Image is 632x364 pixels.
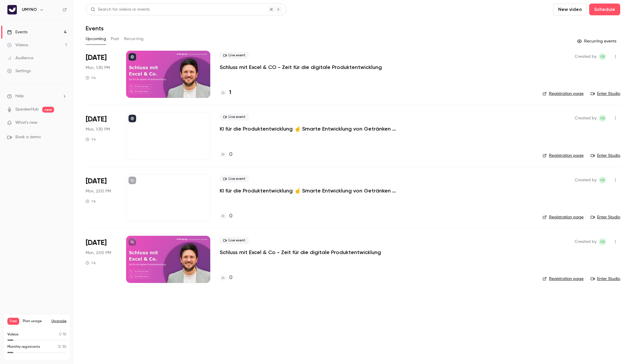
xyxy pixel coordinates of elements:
h4: 0 [229,274,232,282]
span: 3 [58,345,60,349]
span: Christian Klein [599,177,606,184]
a: Enter Studio [591,214,620,220]
a: Schluss mit Excel & Co - Zeit für die digitale Produktentwicklung [220,249,381,256]
div: Events [7,29,27,35]
span: CK [600,53,605,60]
a: Registration page [543,276,584,282]
span: Created by [575,238,597,245]
h1: Events [86,25,104,32]
span: [DATE] [86,53,107,62]
div: 1 h [86,137,96,142]
a: KI für die Produktentwicklung ☝️ Smarte Entwicklung von Getränken und Lebensmitteln [220,125,397,132]
div: 1 h [86,199,96,204]
button: Past [111,34,119,44]
button: New video [553,4,587,15]
div: Nov 3 Mon, 2:00 PM (Europe/Berlin) [86,174,117,221]
a: Registration page [543,153,584,159]
span: CK [600,238,605,245]
img: UMYNO [7,5,17,14]
button: Recurring events [574,37,620,46]
span: Mon, 1:30 PM [86,65,110,71]
p: / 30 [58,344,66,350]
div: Audience [7,55,33,61]
a: Registration page [543,91,584,97]
div: 1 h [86,261,96,265]
span: Christian Klein [599,53,606,60]
span: Book a demo [15,134,41,140]
span: new [42,107,54,113]
span: Help [15,93,24,99]
span: [DATE] [86,115,107,124]
span: Christian Klein [599,238,606,245]
h6: UMYNO [22,7,37,13]
h4: 0 [229,151,232,159]
span: 1 [59,333,60,336]
button: Upgrade [51,319,66,324]
span: Live event [220,52,249,59]
span: Live event [220,113,249,121]
li: help-dropdown-opener [7,93,67,99]
button: Recurring [124,34,144,44]
div: Sep 1 Mon, 1:30 PM (Europe/Berlin) [86,51,117,98]
div: 1 h [86,75,96,80]
p: Monthly registrants [7,344,40,350]
span: Mon, 2:00 PM [86,250,111,256]
a: KI für die Produktentwicklung ☝️ Smarte Entwicklung von Getränken und Lebensmitteln [220,187,397,194]
div: Dec 8 Mon, 2:00 PM (Europe/Berlin) [86,236,117,283]
span: Plan usage [23,319,48,324]
h4: 1 [229,89,231,97]
div: Settings [7,68,31,74]
div: Videos [7,42,28,48]
a: Schluss mit Excel & CO - Zeit für die digitale Produktentwicklung [220,64,382,71]
a: 1 [220,89,231,97]
a: Registration page [543,214,584,220]
div: Sep 22 Mon, 1:30 PM (Europe/Berlin) [86,112,117,159]
span: Created by [575,177,597,184]
span: Christian Klein [599,115,606,122]
span: Created by [575,53,597,60]
p: Videos [7,332,19,337]
a: SpeakerHub [15,106,39,113]
a: 0 [220,212,232,220]
a: Enter Studio [591,153,620,159]
p: / 10 [59,332,66,337]
button: Upcoming [86,34,106,44]
a: 0 [220,151,232,159]
a: Enter Studio [591,276,620,282]
span: Mon, 2:00 PM [86,188,111,194]
span: Free [7,318,19,325]
span: Created by [575,115,597,122]
div: Search for videos or events [91,6,150,13]
a: 0 [220,274,232,282]
span: Mon, 1:30 PM [86,126,110,132]
span: Live event [220,237,249,244]
h4: 0 [229,212,232,220]
span: [DATE] [86,177,107,186]
span: What's new [15,120,38,126]
span: [DATE] [86,238,107,248]
span: Live event [220,175,249,182]
button: Schedule [589,4,620,15]
span: CK [600,177,605,184]
span: CK [600,115,605,122]
a: Enter Studio [591,91,620,97]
